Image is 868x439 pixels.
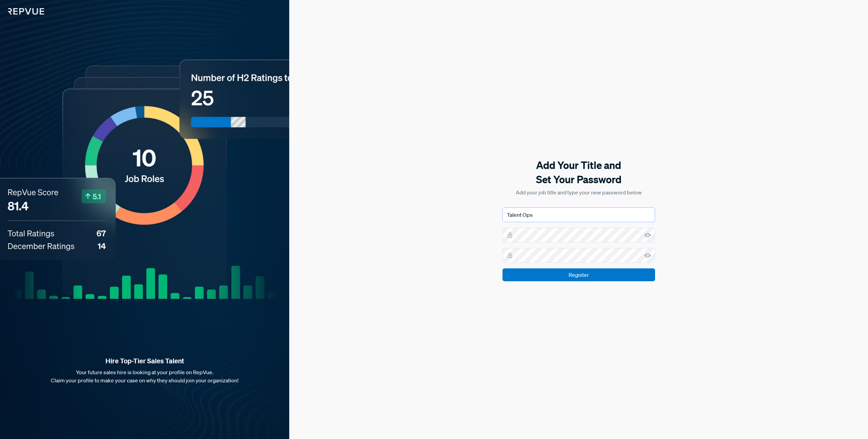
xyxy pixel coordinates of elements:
[502,207,655,222] input: Job Title
[502,188,655,196] p: Add your job title and type your new password below
[502,158,655,187] h5: Add Your Title and Set Your Password
[11,368,278,384] p: Your future sales hire is looking at your profile on RepVue. Claim your profile to make your case...
[11,357,278,365] strong: Hire Top-Tier Sales Talent
[502,268,655,281] input: Register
